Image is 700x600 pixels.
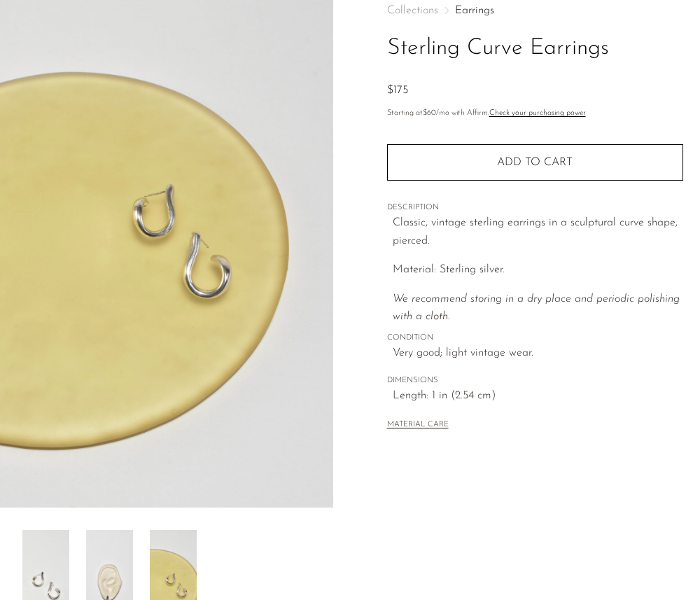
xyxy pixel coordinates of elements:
a: Check your purchasing power - Learn more about Affirm Financing (opens in modal) [489,109,586,117]
em: We recommend storing in a dry place and periodic polishing with a cloth. [393,293,680,323]
button: MATERIAL CARE [387,420,449,431]
h1: Sterling Curve Earrings [387,31,683,67]
span: Very good; light vintage wear. [393,344,683,363]
span: DESCRIPTION [387,202,683,214]
p: Material: Sterling silver. [393,261,683,279]
span: Collections [387,5,438,16]
p: Starting at /mo with Affirm. [387,107,683,120]
a: Earrings [455,5,494,16]
span: Add to cart [497,157,573,168]
span: DIMENSIONS [387,375,683,387]
span: CONDITION [387,332,683,344]
span: $60 [423,109,436,117]
nav: Breadcrumbs [387,5,683,16]
span: Length: 1 in (2.54 cm) [393,387,683,405]
button: Add to cart [387,144,683,181]
p: Classic, vintage sterling earrings in a sculptural curve shape, pierced. [393,214,683,250]
span: $175 [387,85,408,96]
